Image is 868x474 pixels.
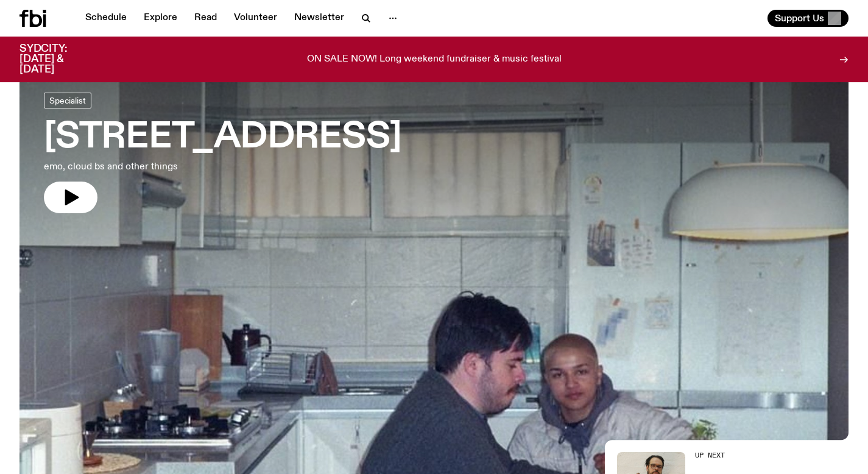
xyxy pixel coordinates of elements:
[767,10,849,27] button: Support Us
[307,54,562,65] p: ON SALE NOW! Long weekend fundraiser & music festival
[49,96,86,105] span: Specialist
[695,452,788,459] h2: Up Next
[775,13,824,24] span: Support Us
[44,160,356,174] p: emo, cloud bs and other things
[78,10,134,27] a: Schedule
[44,93,91,108] a: Specialist
[136,10,185,27] a: Explore
[187,10,224,27] a: Read
[227,10,284,27] a: Volunteer
[44,93,401,213] a: [STREET_ADDRESS]emo, cloud bs and other things
[44,121,401,155] h3: [STREET_ADDRESS]
[19,44,97,75] h3: SYDCITY: [DATE] & [DATE]
[287,10,351,27] a: Newsletter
